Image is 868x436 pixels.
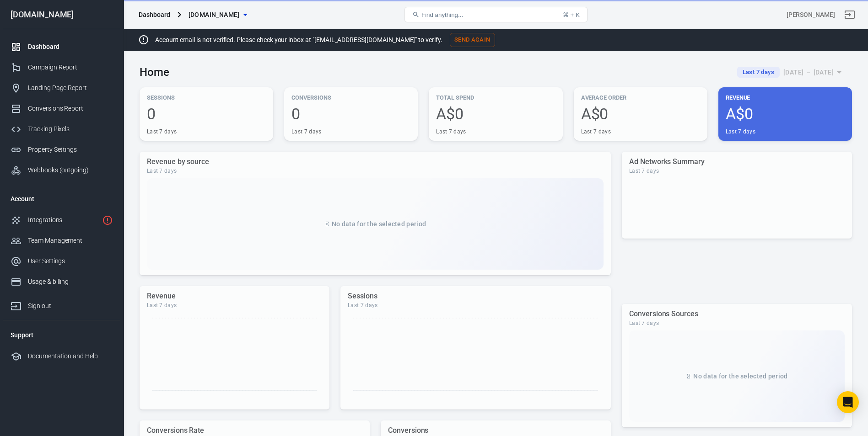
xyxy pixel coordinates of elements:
div: Tracking Pixels [28,124,113,134]
a: Webhooks (outgoing) [3,160,120,181]
div: Account id: XkYO6gt3 [787,10,835,20]
span: Find anything... [421,11,463,18]
a: User Settings [3,251,120,271]
button: [DOMAIN_NAME] [185,6,251,23]
div: Documentation and Help [28,351,113,361]
a: Dashboard [3,37,120,57]
button: Send Again [450,33,495,47]
div: Webhooks (outgoing) [28,165,113,175]
div: Sign out [28,301,113,311]
a: Property Settings [3,139,120,160]
div: Open Intercom Messenger [837,391,859,413]
svg: 1 networks not verified yet [102,215,113,226]
div: Conversions Report [28,104,113,113]
div: ⌘ + K [563,11,580,18]
span: thetrustedshopper.com [189,9,240,21]
div: Integrations [28,215,98,225]
div: [DOMAIN_NAME] [3,11,120,19]
div: Team Management [28,236,113,245]
a: Integrations [3,210,120,230]
div: Dashboard [28,42,113,52]
div: Landing Page Report [28,83,113,93]
h3: Home [140,66,169,79]
a: Usage & billing [3,271,120,292]
a: Sign out [3,292,120,316]
div: Campaign Report [28,63,113,72]
a: Campaign Report [3,57,120,78]
p: Account email is not verified. Please check your inbox at "[EMAIL_ADDRESS][DOMAIN_NAME]" to verify. [155,35,442,45]
div: Property Settings [28,145,113,154]
a: Conversions Report [3,98,120,119]
a: Sign out [839,4,861,26]
button: Find anything...⌘ + K [404,7,588,22]
a: Tracking Pixels [3,119,120,139]
li: Support [3,324,120,346]
li: Account [3,188,120,210]
a: Landing Page Report [3,78,120,98]
div: User Settings [28,256,113,266]
div: Usage & billing [28,277,113,287]
div: Dashboard [139,10,170,19]
a: Team Management [3,230,120,251]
